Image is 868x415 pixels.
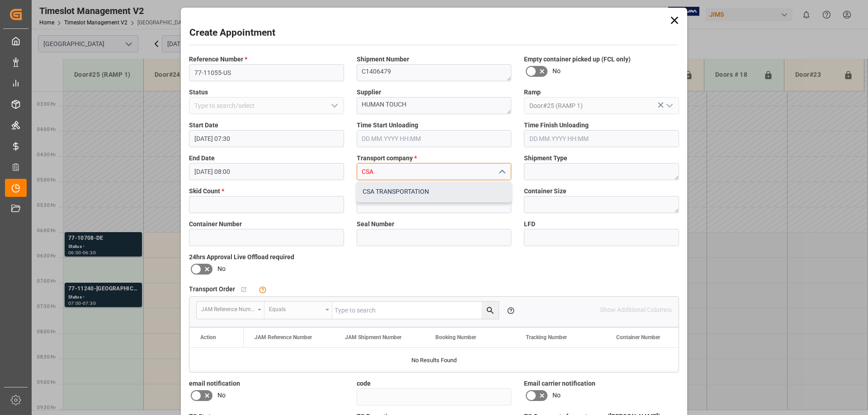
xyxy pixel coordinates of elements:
[481,302,499,319] button: search button
[189,55,247,64] span: Reference Number
[327,99,340,113] button: open menu
[552,391,561,400] span: No
[264,302,332,319] button: open menu
[357,64,512,81] textarea: C1406479
[217,264,226,274] span: No
[357,130,512,147] input: DD.MM.YYYY HH:MM
[524,379,595,388] span: Email carrier notification
[357,55,409,64] span: Shipment Number
[524,97,679,114] input: Type to search/select
[662,99,675,113] button: open menu
[217,391,226,400] span: No
[189,121,218,130] span: Start Date
[189,379,240,388] span: email notification
[255,334,312,340] span: JAM Reference Number
[524,88,541,97] span: Ramp
[526,334,567,340] span: Tracking Number
[269,303,322,313] div: Equals
[357,154,417,163] span: Transport company
[357,88,381,97] span: Supplier
[435,334,476,340] span: Booking Number
[357,97,512,114] textarea: HUMAN TOUCH
[189,88,208,97] span: Status
[552,66,561,76] span: No
[189,163,344,180] input: DD.MM.YYYY HH:MM
[189,252,294,262] span: 24hrs Approval Live Offload required
[189,284,235,294] span: Transport Order
[201,303,255,313] div: JAM Reference Number
[189,130,344,147] input: DD.MM.YYYY HH:MM
[332,302,499,319] input: Type to search
[200,334,216,340] div: Action
[524,154,567,163] span: Shipment Type
[616,334,660,340] span: Container Number
[357,121,418,130] span: Time Start Unloading
[189,26,275,40] h2: Create Appointment
[495,165,508,179] button: close menu
[524,219,535,229] span: LFD
[189,154,215,163] span: End Date
[524,130,679,147] input: DD.MM.YYYY HH:MM
[189,97,344,114] input: Type to search/select
[189,187,224,196] span: Skid Count
[524,121,589,130] span: Time Finish Unloading
[357,219,394,229] span: Seal Number
[357,379,371,388] span: code
[189,219,242,229] span: Container Number
[524,187,566,196] span: Container Size
[197,302,264,319] button: open menu
[524,55,631,64] span: Empty container picked up (FCL only)
[357,182,511,202] div: CSA TRANSPORTATION
[345,334,401,340] span: JAM Shipment Number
